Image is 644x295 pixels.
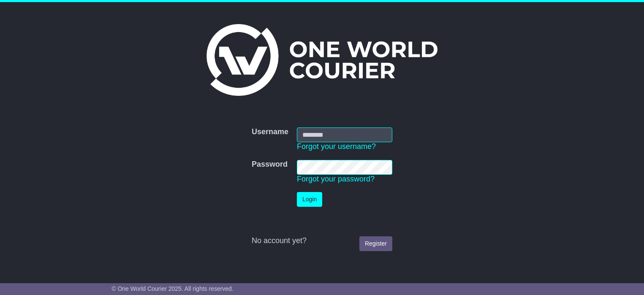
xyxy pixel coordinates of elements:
[297,175,375,183] a: Forgot your password?
[359,236,392,251] a: Register
[297,192,322,207] button: Login
[252,236,392,246] div: No account yet?
[252,160,288,169] label: Password
[297,142,376,151] a: Forgot your username?
[111,285,234,292] span: © One World Courier 2025. All rights reserved.
[252,127,288,137] label: Username
[207,24,437,96] img: One World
